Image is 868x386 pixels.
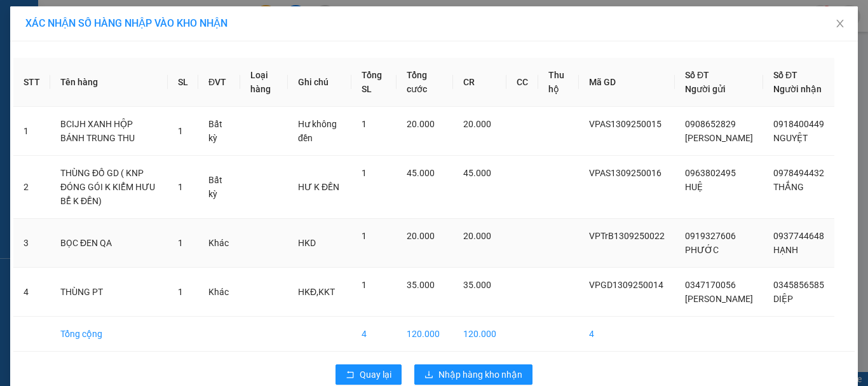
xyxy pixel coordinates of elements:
[506,58,538,107] th: CC
[198,156,240,219] td: Bất kỳ
[100,38,175,54] span: 01 Võ Văn Truyện, KP.1, Phường 2
[25,17,227,29] span: XÁC NHẬN SỐ HÀNG NHẬP VÀO KHO NHẬN
[685,182,703,192] span: HUỆ
[773,182,804,192] span: THẮNG
[453,58,506,107] th: CR
[100,57,156,64] span: Hotline: 19001152
[589,168,661,178] span: VPAS1309250016
[835,18,845,29] span: close
[346,370,355,380] span: rollback
[685,280,736,290] span: 0347170056
[100,20,171,36] span: Bến xe [GEOGRAPHIC_DATA]
[4,8,61,64] img: logo
[463,280,491,290] span: 35.000
[453,317,506,352] td: 120.000
[685,245,719,255] span: PHƯỚC
[198,107,240,156] td: Bất kỳ
[463,168,491,178] span: 45.000
[407,168,435,178] span: 45.000
[538,58,579,107] th: Thu hộ
[13,58,50,107] th: STT
[178,126,183,136] span: 1
[579,317,675,352] td: 4
[773,245,798,255] span: HẠNH
[336,364,402,385] button: rollbackQuay lại
[424,370,433,380] span: download
[579,58,675,107] th: Mã GD
[773,280,824,290] span: 0345856585
[685,231,736,241] span: 0919327606
[100,7,174,18] strong: ĐỒNG PHƯỚC
[685,70,709,80] span: Số ĐT
[773,168,824,178] span: 0978494432
[397,58,453,107] th: Tổng cước
[362,280,367,290] span: 1
[50,58,168,107] th: Tên hàng
[407,280,435,290] span: 35.000
[298,119,337,143] span: Hư không đền
[28,92,78,100] span: 09:56:35 [DATE]
[198,268,240,317] td: Khác
[397,317,453,352] td: 120.000
[407,119,435,129] span: 20.000
[178,182,183,192] span: 1
[240,58,288,107] th: Loại hàng
[288,58,351,107] th: Ghi chú
[438,368,522,382] span: Nhập hàng kho nhận
[298,182,339,192] span: HƯ K ĐỀN
[773,294,793,304] span: DIỆP
[64,81,133,90] span: VPTN1309250023
[50,219,168,268] td: BỌC ĐEN QA
[13,156,50,219] td: 2
[589,280,663,290] span: VPGD1309250014
[589,119,661,129] span: VPAS1309250015
[362,168,367,178] span: 1
[685,133,753,143] span: [PERSON_NAME]
[407,231,435,241] span: 20.000
[351,317,397,352] td: 4
[685,84,726,94] span: Người gửi
[178,287,183,297] span: 1
[685,119,736,129] span: 0908652829
[34,69,156,79] span: -----------------------------------------
[685,294,753,304] span: [PERSON_NAME]
[773,133,808,143] span: NGUYỆT
[362,231,367,241] span: 1
[298,238,316,248] span: HKD
[13,107,50,156] td: 1
[362,119,367,129] span: 1
[414,364,532,385] button: downloadNhập hàng kho nhận
[298,287,335,297] span: HKĐ,KKT
[773,70,797,80] span: Số ĐT
[463,119,491,129] span: 20.000
[198,219,240,268] td: Khác
[351,58,397,107] th: Tổng SL
[178,238,183,248] span: 1
[50,107,168,156] td: BCIJH XANH HỘP BÁNH TRUNG THU
[773,119,824,129] span: 0918400449
[50,156,168,219] td: THÙNG ĐỒ GD ( KNP ĐÓNG GÓI K KIỂM HƯU BỂ K ĐỀN)
[822,6,858,42] button: Close
[463,231,491,241] span: 20.000
[360,368,391,382] span: Quay lại
[50,268,168,317] td: THÙNG PT
[4,82,133,90] span: [PERSON_NAME]:
[773,84,822,94] span: Người nhận
[773,231,824,241] span: 0937744648
[589,231,665,241] span: VPTrB1309250022
[685,168,736,178] span: 0963802495
[168,58,198,107] th: SL
[13,219,50,268] td: 3
[50,317,168,352] td: Tổng cộng
[4,92,78,100] span: In ngày:
[13,268,50,317] td: 4
[198,58,240,107] th: ĐVT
